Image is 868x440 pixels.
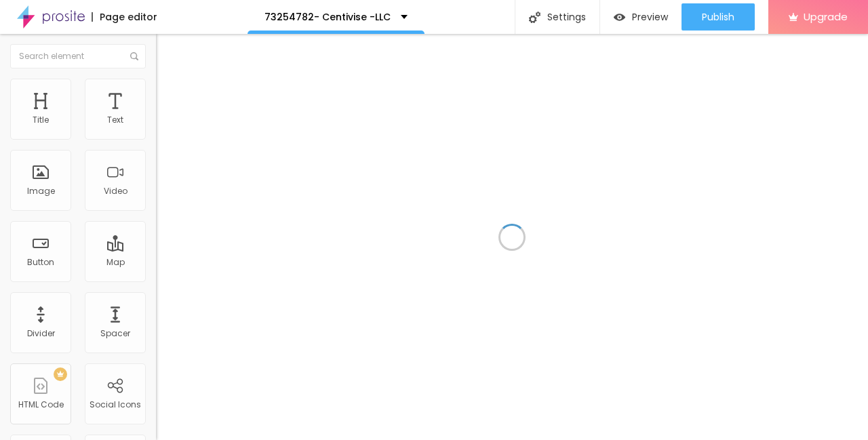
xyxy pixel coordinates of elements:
div: Divider [27,329,55,338]
button: Publish [682,3,755,31]
div: Page editor [92,12,157,22]
div: Map [106,258,125,267]
p: 73254782- Centivise -LLC [264,12,391,22]
span: Publish [702,12,734,22]
img: Icone [130,52,138,60]
img: view-1.svg [614,12,625,23]
span: Preview [632,12,668,22]
div: Social Icons [90,400,141,409]
div: Title [33,115,49,125]
button: Preview [600,3,682,31]
input: Search element [10,44,146,68]
div: Button [27,258,54,267]
div: Image [27,186,55,196]
div: Text [107,115,123,125]
div: HTML Code [18,400,64,409]
span: Upgrade [804,11,848,22]
div: Video [104,186,127,196]
div: Spacer [100,329,130,338]
img: Icone [529,12,540,23]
